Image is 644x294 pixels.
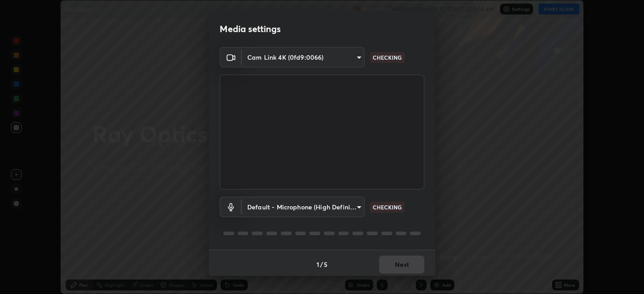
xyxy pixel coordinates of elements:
p: CHECKING [373,203,402,211]
p: CHECKING [373,53,402,62]
h4: 1 [317,260,319,269]
h4: 5 [324,260,327,269]
h2: Media settings [220,23,281,35]
div: Cam Link 4K (0fd9:0066) [242,197,365,217]
div: Cam Link 4K (0fd9:0066) [242,47,365,67]
h4: / [320,260,323,269]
